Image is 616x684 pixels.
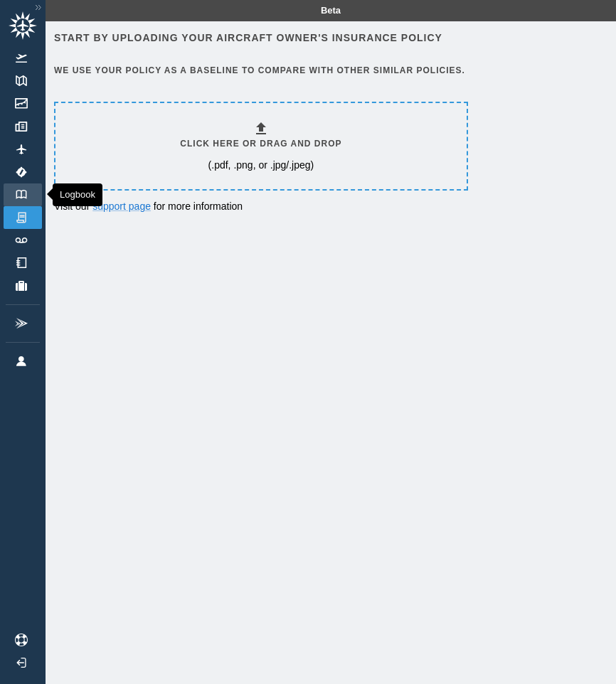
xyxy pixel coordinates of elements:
[54,30,465,46] h6: Start by uploading your aircraft owner's insurance policy
[54,64,465,78] h6: We use your policy as a baseline to compare with other similar policies.
[54,199,465,213] p: Visit our for more information
[92,201,151,212] a: support page
[208,158,314,172] p: (.pdf, .png, or .jpg/.jpeg)
[180,137,341,151] h6: Click here or drag and drop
